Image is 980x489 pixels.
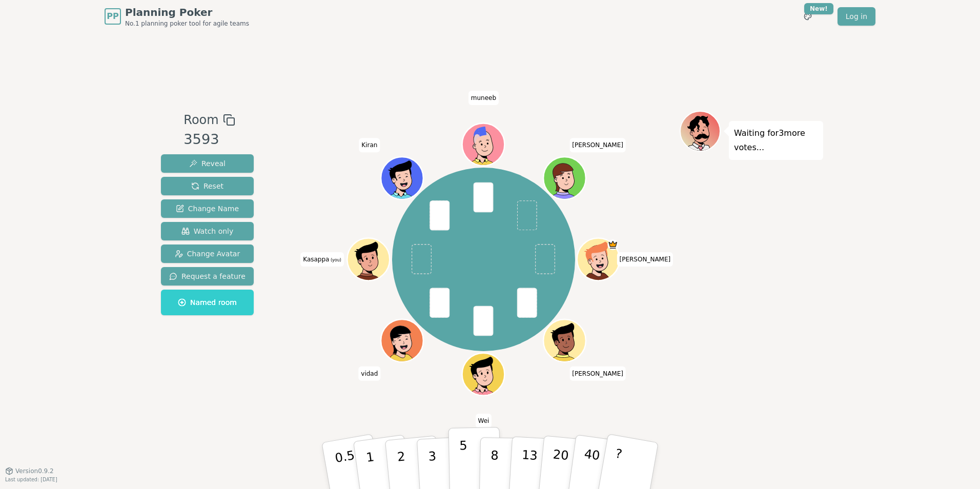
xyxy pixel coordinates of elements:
span: Click to change your name [476,414,492,428]
button: New! [799,7,817,26]
span: No.1 planning poker tool for agile teams [125,19,249,28]
div: 3593 [183,129,235,150]
span: Click to change your name [468,91,499,105]
span: Planning Poker [125,5,249,19]
span: Click to change your name [359,138,380,152]
button: Change Name [161,199,254,218]
span: Request a feature [169,271,246,281]
span: Named room [178,297,237,308]
span: Click to change your name [569,138,626,152]
span: Change Name [176,203,239,214]
span: PP [107,10,118,23]
button: Watch only [161,222,254,240]
button: Change Avatar [161,244,254,263]
span: Last updated: [DATE] [5,477,57,482]
span: Version 0.9.2 [15,467,54,475]
a: PPPlanning PokerNo.1 planning poker tool for agile teams [105,5,249,28]
span: Watch only [181,226,234,236]
button: Version0.9.2 [5,467,54,475]
span: Click to change your name [617,252,673,267]
span: Click to change your name [300,252,344,267]
span: Room [183,111,218,129]
button: Reveal [161,154,254,173]
button: Named room [161,290,254,315]
p: Waiting for 3 more votes... [734,126,818,155]
button: Request a feature [161,267,254,286]
button: Reset [161,177,254,195]
span: Reveal [189,158,226,169]
a: Log in [838,7,875,26]
span: Click to change your name [358,366,380,380]
button: Click to change your avatar [349,239,389,279]
span: Reset [191,181,223,191]
span: Change Avatar [175,249,240,259]
span: Sarah is the host [608,239,619,250]
span: Click to change your name [569,366,626,380]
span: (you) [329,258,341,262]
div: New! [804,3,833,14]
